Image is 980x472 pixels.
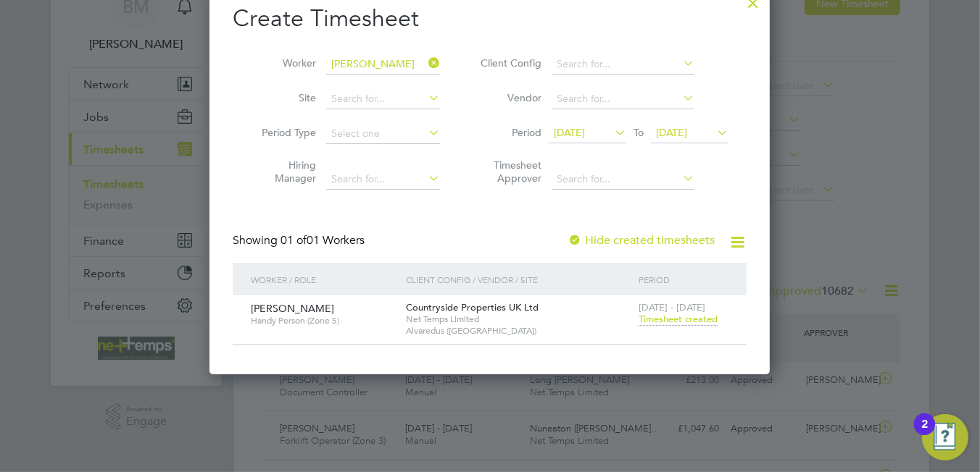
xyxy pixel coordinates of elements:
[251,56,316,69] label: Worker
[251,159,316,185] label: Hiring Manager
[476,91,541,104] label: Vendor
[251,302,334,315] span: [PERSON_NAME]
[326,169,440,190] input: Search for...
[247,263,402,296] div: Worker / Role
[552,169,694,190] input: Search for...
[922,414,968,460] button: Open Resource Center, 2 new notifications
[639,301,705,313] span: [DATE] - [DATE]
[251,91,316,104] label: Site
[251,315,395,326] span: Handy Person (Zone 5)
[552,89,694,109] input: Search for...
[281,233,365,248] span: 01 Workers
[554,126,585,139] span: [DATE]
[326,124,440,144] input: Select one
[552,54,694,75] input: Search for...
[629,123,648,142] span: To
[635,263,732,296] div: Period
[251,126,316,139] label: Period Type
[233,4,747,34] h2: Create Timesheet
[476,159,541,185] label: Timesheet Approver
[326,89,440,109] input: Search for...
[406,313,631,325] span: Net Temps Limited
[656,126,687,139] span: [DATE]
[568,233,715,248] label: Hide created timesheets
[639,313,718,326] span: Timesheet created
[406,301,539,313] span: Countryside Properties UK Ltd
[281,233,307,248] span: 01 of
[326,54,440,75] input: Search for...
[406,325,631,337] span: Alvaredus ([GEOGRAPHIC_DATA])
[233,233,367,248] div: Showing
[921,424,928,443] div: 2
[402,263,635,296] div: Client Config / Vendor / Site
[476,56,541,69] label: Client Config
[476,126,541,139] label: Period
